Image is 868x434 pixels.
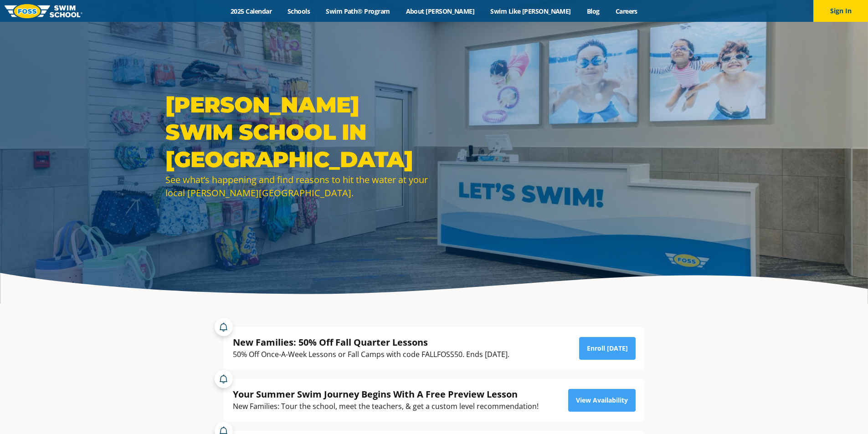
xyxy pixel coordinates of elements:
div: 50% Off Once-A-Week Lessons or Fall Camps with code FALLFOSS50. Ends [DATE]. [233,348,509,361]
div: New Families: 50% Off Fall Quarter Lessons [233,336,509,348]
a: About [PERSON_NAME] [398,7,483,15]
a: Swim Like [PERSON_NAME] [483,7,579,15]
div: Your Summer Swim Journey Begins With A Free Preview Lesson [233,388,539,400]
a: Careers [607,7,645,15]
div: New Families: Tour the school, meet the teachers, & get a custom level recommendation! [233,400,539,413]
a: Schools [280,7,318,15]
img: FOSS Swim School Logo [5,4,82,18]
a: Swim Path® Program [318,7,398,15]
a: 2025 Calendar [223,7,280,15]
a: View Availability [568,389,636,412]
a: Blog [579,7,607,15]
div: See what’s happening and find reasons to hit the water at your local [PERSON_NAME][GEOGRAPHIC_DATA]. [165,173,430,199]
h1: [PERSON_NAME] Swim School in [GEOGRAPHIC_DATA] [165,91,430,173]
a: Enroll [DATE] [579,337,636,360]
